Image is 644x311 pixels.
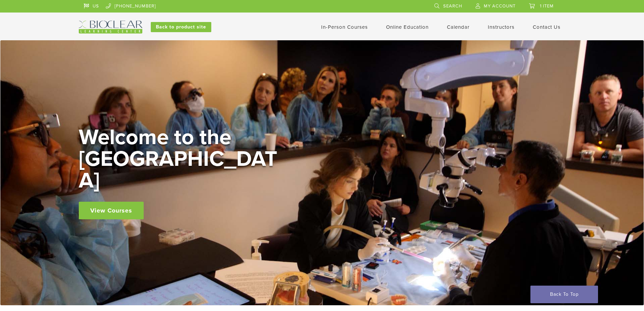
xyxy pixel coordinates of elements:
[79,21,142,34] img: Bioclear
[443,3,462,9] span: Search
[79,202,144,219] a: View Courses
[447,24,470,30] a: Calendar
[530,286,598,303] a: Back To Top
[386,24,429,30] a: Online Education
[484,3,516,9] span: My Account
[488,24,515,30] a: Instructors
[540,3,554,9] span: 1 item
[533,24,560,30] a: Contact Us
[321,24,368,30] a: In-Person Courses
[79,127,282,192] h2: Welcome to the [GEOGRAPHIC_DATA]
[151,22,211,32] a: Back to product site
